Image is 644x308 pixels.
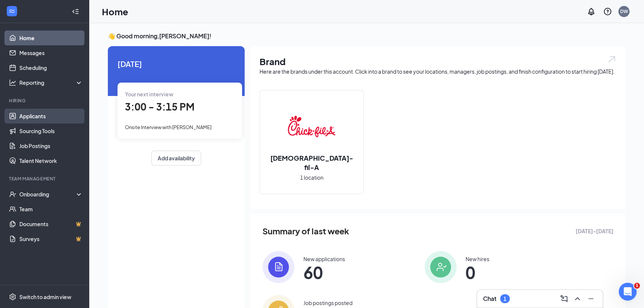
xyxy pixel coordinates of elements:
span: 3:00 - 3:15 PM [125,100,194,113]
div: Onboarding [19,190,77,198]
h1: Home [102,5,128,18]
span: 0 [466,266,489,279]
h3: Chat [483,295,496,303]
span: 1 location [300,173,323,182]
a: Home [19,31,83,45]
div: Team Management [9,176,81,182]
div: 1 [503,296,506,302]
svg: QuestionInfo [603,7,612,16]
div: DW [620,8,628,15]
a: Scheduling [19,60,83,75]
span: [DATE] [117,58,235,70]
img: icon [425,251,457,283]
svg: Minimize [586,294,595,303]
iframe: Intercom live chat [619,283,637,301]
svg: Analysis [9,79,16,86]
button: Add availability [151,151,201,166]
div: Switch to admin view [19,293,71,301]
a: Team [19,202,83,216]
svg: ChevronUp [573,294,582,303]
button: ChevronUp [571,293,583,305]
a: SurveysCrown [19,231,83,246]
div: Hiring [9,97,81,104]
svg: Collapse [72,8,79,15]
svg: Notifications [587,7,596,16]
a: Job Postings [19,138,83,153]
h2: [DEMOGRAPHIC_DATA]-fil-A [260,153,363,172]
div: New hires [466,255,489,263]
span: Onsite Interview with [PERSON_NAME] [125,124,212,130]
svg: Settings [9,293,16,301]
div: Job postings posted [303,299,352,307]
div: Here are the brands under this account. Click into a brand to see your locations, managers, job p... [260,68,616,75]
div: Reporting [19,79,83,86]
span: 60 [303,266,345,279]
img: open.6027fd2a22e1237b5b06.svg [607,55,616,64]
button: Minimize [585,293,597,305]
svg: WorkstreamLogo [8,7,16,15]
span: 1 [634,283,640,289]
a: Applicants [19,109,83,123]
a: DocumentsCrown [19,216,83,231]
span: Your next interview [125,91,173,97]
div: New applications [303,255,345,263]
svg: ComposeMessage [560,294,569,303]
svg: UserCheck [9,190,16,198]
a: Sourcing Tools [19,123,83,138]
a: Messages [19,45,83,60]
span: Summary of last week [263,225,349,238]
img: Chick-fil-A [288,103,335,150]
h3: 👋 Good morning, [PERSON_NAME] ! [108,32,625,40]
a: Talent Network [19,153,83,168]
h1: Brand [260,55,616,68]
img: icon [263,251,294,283]
span: [DATE] - [DATE] [576,227,614,235]
button: ComposeMessage [558,293,570,305]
